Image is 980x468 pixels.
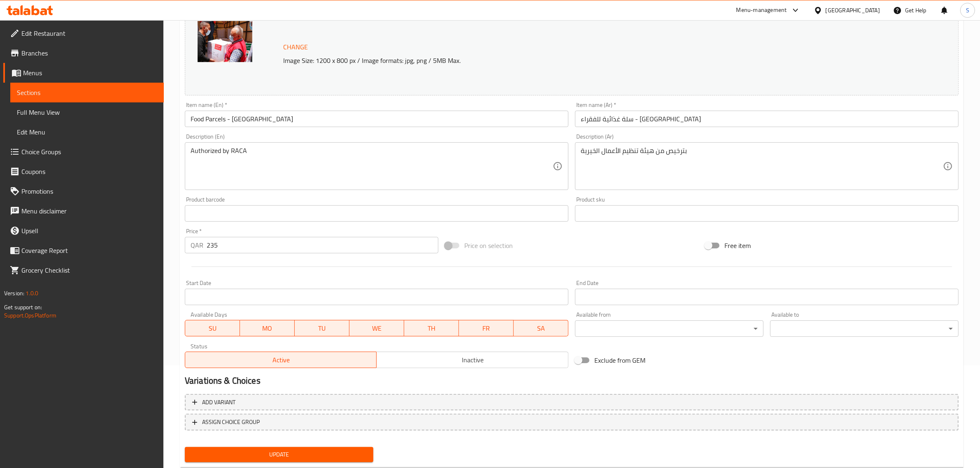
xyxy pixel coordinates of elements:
[189,354,374,366] span: Active
[207,237,438,253] input: Please enter price
[459,320,514,336] button: FR
[21,265,157,275] span: Grocery Checklist
[23,68,157,78] span: Menus
[462,322,510,334] span: FR
[514,320,568,336] button: SA
[464,241,513,250] span: Price on selection
[21,147,157,157] span: Choice Groups
[353,322,401,334] span: WE
[185,375,959,387] h2: Variations & Choices
[826,6,880,15] div: [GEOGRAPHIC_DATA]
[21,246,157,255] span: Coverage Report
[3,241,164,260] a: Coverage Report
[10,83,164,102] a: Sections
[21,186,157,196] span: Promotions
[3,221,164,241] a: Upsell
[966,6,969,15] span: S
[17,107,157,117] span: Full Menu View
[3,142,164,162] a: Choice Groups
[349,320,404,336] button: WE
[3,162,164,181] a: Coupons
[3,181,164,201] a: Promotions
[21,226,157,236] span: Upsell
[4,288,24,299] span: Version:
[575,111,959,127] input: Enter name Ar
[3,23,164,43] a: Edit Restaurant
[575,205,959,222] input: Please enter product sku
[17,88,157,97] span: Sections
[407,322,456,334] span: TH
[202,417,260,427] span: ASSIGN CHOICE GROUP
[3,63,164,83] a: Menus
[4,310,56,321] a: Support.OpsPlatform
[240,320,295,336] button: MO
[736,5,787,15] div: Menu-management
[185,111,568,127] input: Enter name En
[280,56,841,65] p: Image Size: 1200 x 800 px / Image formats: jpg, png / 5MB Max.
[26,288,38,299] span: 1.0.0
[283,41,308,53] span: Change
[21,206,157,216] span: Menu disclaimer
[575,320,764,337] div: ​
[185,205,568,222] input: Please enter product barcode
[17,127,157,137] span: Edit Menu
[10,122,164,142] a: Edit Menu
[185,394,959,411] button: Add variant
[295,320,349,336] button: TU
[770,320,959,337] div: ​
[4,302,42,313] span: Get support on:
[198,21,252,62] img: blob_638195102241930203
[243,322,291,334] span: MO
[191,240,203,250] p: QAR
[189,322,237,334] span: SU
[21,48,157,58] span: Branches
[185,447,373,462] button: Update
[404,320,459,336] button: TH
[3,260,164,280] a: Grocery Checklist
[3,43,164,63] a: Branches
[185,352,377,368] button: Active
[517,322,565,334] span: SA
[3,201,164,221] a: Menu disclaimer
[202,397,235,408] span: Add variant
[191,147,553,186] textarea: Authorized by RACA
[21,167,157,176] span: Coupons
[191,449,367,460] span: Update
[280,39,311,56] button: Change
[376,352,568,368] button: Inactive
[21,28,157,38] span: Edit Restaurant
[581,147,943,186] textarea: بترخيص من هيئة تنظيم الأعمال الخيرية
[380,354,565,366] span: Inactive
[298,322,346,334] span: TU
[10,102,164,122] a: Full Menu View
[724,241,751,250] span: Free item
[594,355,645,365] span: Exclude from GEM
[185,320,240,336] button: SU
[185,414,959,431] button: ASSIGN CHOICE GROUP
